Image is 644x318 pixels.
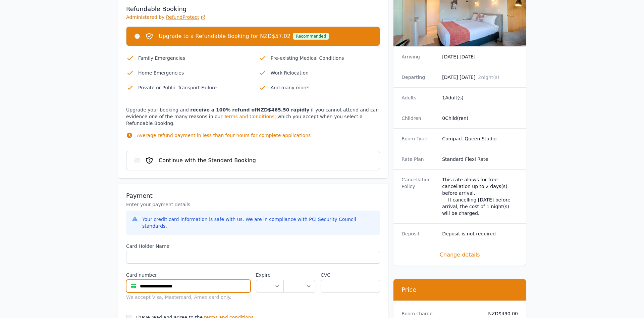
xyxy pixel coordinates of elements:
div: Your credit card information is safe with us. We are in compliance with PCI Security Council stan... [142,216,375,229]
dt: Children [401,115,437,122]
p: Private or Public Transport Failure [138,84,248,92]
p: Average refund payment in less than four hours for complete applications [137,132,311,139]
p: Upgrade your booking and if you cannot attend and can evidence one of the many reasons in our , w... [126,106,380,145]
label: . [284,272,315,278]
p: Enter your payment details [126,201,380,208]
p: Family Emergencies [138,54,248,62]
dd: [DATE] [DATE] [442,74,518,81]
dd: NZD$490.00 [483,310,518,317]
dt: Departing [401,74,437,81]
dt: Room Type [401,135,437,142]
div: We accept Visa, Mastercard, Amex card only. [126,294,251,301]
span: 2 night(s) [478,75,499,80]
h3: Refundable Booking [126,5,380,13]
a: Terms and Conditions [224,114,275,119]
label: Card number [126,272,251,278]
dd: Deposit is not required [442,230,518,237]
dd: [DATE] [DATE] [442,53,518,60]
span: Continue with the Standard Booking [159,156,256,165]
dt: Room charge [401,310,477,317]
dd: Compact Queen Studio [442,135,518,142]
h3: Payment [126,192,380,200]
div: Recommended [293,33,329,40]
span: Administered by [126,14,206,20]
p: Home Emergencies [138,69,248,77]
dd: Standard Flexi Rate [442,156,518,163]
label: CVC [321,272,380,278]
h3: Price [401,286,518,294]
span: Upgrade to a Refundable Booking for NZD$57.02 [159,32,290,40]
label: Expire [256,272,284,278]
p: Work Relocation [271,69,380,77]
strong: receive a 100% refund of NZD$465.50 rapidly [190,107,309,112]
p: And many more! [271,84,380,92]
dt: Cancellation Policy [401,176,437,217]
dd: 1 Adult(s) [442,94,518,101]
dt: Rate Plan [401,156,437,163]
span: Change details [401,251,518,259]
a: RefundProtect [166,14,206,20]
label: Card Holder Name [126,243,380,249]
dt: Arriving [401,53,437,60]
dd: 0 Child(ren) [442,115,518,122]
dt: Adults [401,94,437,101]
div: This rate allows for free cancellation up to 2 days(s) before arrival. If cancelling [DATE] befor... [442,176,518,217]
p: Pre-existing Medical Conditions [271,54,380,62]
dt: Deposit [401,230,437,237]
